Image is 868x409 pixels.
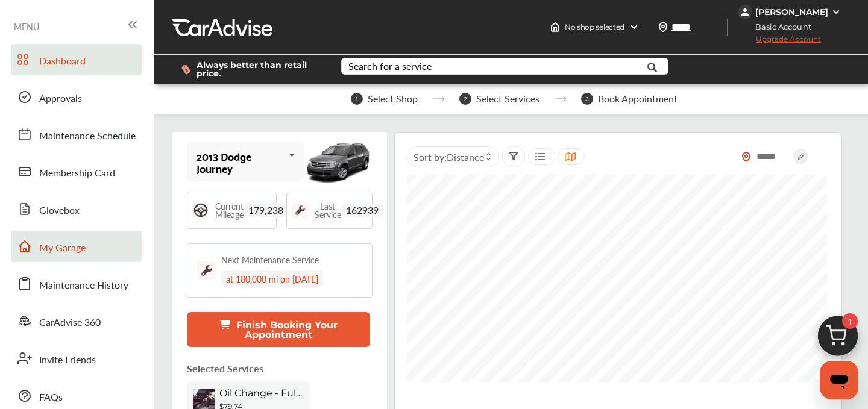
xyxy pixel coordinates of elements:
[39,128,136,144] span: Maintenance Schedule
[11,44,142,75] a: Dashboard
[809,310,867,368] img: cart_icon.3d0951e8.svg
[221,270,323,287] div: at 180,000 mi on [DATE]
[215,202,244,219] span: Current Mileage
[831,7,841,17] img: WGsFRI8htEPBVLJbROoPRyZpYNWhNONpIPPETTm6eUC0GeLEiAAAAAElFTkSuQmCC
[39,203,80,219] span: Glovebox
[11,343,142,374] a: Invite Friends
[629,22,639,32] img: header-down-arrow.9dd2ce7d.svg
[11,156,142,187] a: Membership Card
[11,119,142,150] a: Maintenance Schedule
[39,240,86,256] span: My Garage
[11,81,142,113] a: Approvals
[820,361,858,399] iframe: Button to launch messaging window
[11,193,142,225] a: Glovebox
[447,150,484,164] span: Distance
[39,278,128,293] span: Maintenance History
[187,312,370,347] button: Finish Booking Your Appointment
[39,54,86,69] span: Dashboard
[11,305,142,337] a: CarAdvise 360
[11,231,142,262] a: My Garage
[39,315,101,331] span: CarAdvise 360
[414,150,484,164] span: Sort by :
[476,93,539,104] span: Select Services
[244,204,288,217] span: 179,238
[292,202,309,219] img: maintenance_logo
[197,261,216,280] img: maintenance_logo
[341,204,383,217] span: 162939
[39,166,115,181] span: Membership Card
[407,175,827,382] canvas: Map
[432,96,445,101] img: stepper-arrow.e24c07c6.svg
[738,5,752,19] img: jVpblrzwTbfkPYzPPzSLxeg0AAAAASUVORK5CYII=
[658,22,668,32] img: location_vector.a44bc228.svg
[187,361,263,375] p: Selected Services
[581,93,593,105] span: 3
[39,91,82,107] span: Approvals
[727,18,728,36] img: header-divider.bc55588e.svg
[11,268,142,299] a: Maintenance History
[550,22,560,32] img: header-home-logo.8d720a4f.svg
[39,390,63,405] span: FAQs
[192,202,209,219] img: steering_logo
[14,22,39,31] span: MENU
[351,93,363,105] span: 1
[348,61,432,71] div: Search for a service
[842,313,858,329] span: 1
[755,7,828,17] div: [PERSON_NAME]
[304,136,373,187] img: mobile_8334_st0640_046.jpg
[181,64,190,75] img: dollor_label_vector.a70140d1.svg
[39,352,96,368] span: Invite Friends
[459,93,471,105] span: 2
[554,96,567,101] img: stepper-arrow.e24c07c6.svg
[221,254,319,266] div: Next Maintenance Service
[565,22,624,32] span: No shop selected
[197,150,284,174] div: 2013 Dodge Journey
[315,202,341,219] span: Last Service
[741,152,751,162] img: location_vector_orange.38f05af8.svg
[368,93,418,104] span: Select Shop
[219,387,304,399] span: Oil Change - Full-synthetic
[739,20,820,33] span: Basic Account
[738,34,821,49] span: Upgrade Account
[598,93,678,104] span: Book Appointment
[197,61,322,78] span: Always better than retail price.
